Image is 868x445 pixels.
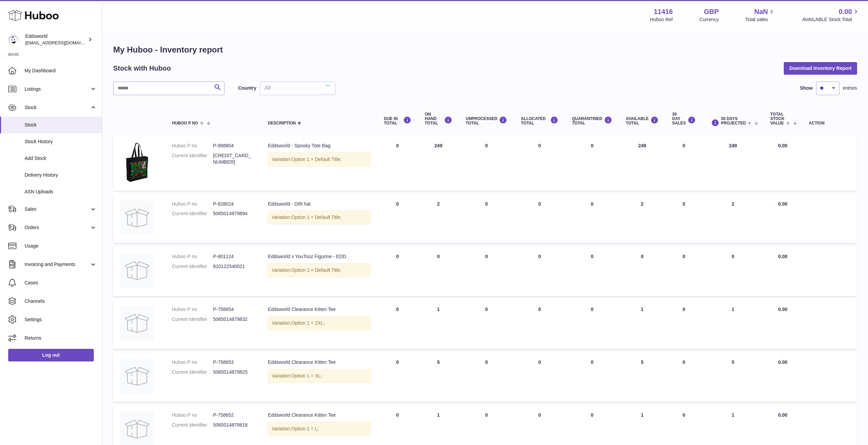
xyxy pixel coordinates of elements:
[25,33,87,46] div: Eddsworld
[377,352,418,402] td: 0
[213,306,254,313] dd: P-758654
[268,253,370,260] div: Eddsworld x YouTooz Figurine - EDD
[25,40,100,45] span: [EMAIL_ADDRESS][DOMAIN_NAME]
[113,44,857,55] h1: My Huboo - Inventory report
[292,373,322,379] span: Option 1 = XL;
[704,7,719,16] strong: GBP
[25,261,90,268] span: Invoicing and Payments
[778,412,787,418] span: 0.00
[721,117,746,125] span: 30 DAYS PROJECTED
[172,263,213,270] dt: Current identifier
[268,143,370,149] div: Eddsworld - Spooky Tote Bag
[802,7,860,23] a: 0.00 AVAILABLE Stock Total
[268,152,370,166] div: Variation:
[619,194,665,243] td: 2
[120,306,154,340] img: product image
[292,214,342,220] span: Option 1 = Default Title;
[8,34,18,45] img: info@eddsworld.co.uk
[120,253,154,287] img: product image
[172,143,213,149] dt: Huboo P no
[268,369,370,383] div: Variation:
[591,307,593,312] span: 0
[800,85,813,91] label: Show
[268,359,370,366] div: Eddsworld Clearance Kitten Tee
[292,267,342,273] span: Option 1 = Default Title;
[418,247,459,296] td: 0
[745,16,776,23] span: Total sales
[778,254,787,259] span: 0.00
[514,352,565,402] td: 0
[25,189,97,195] span: ASN Uploads
[172,210,213,217] dt: Current identifier
[25,104,90,111] span: Stock
[25,224,90,231] span: Orders
[418,299,459,349] td: 1
[213,152,254,165] dd: [CREDIT_CARD_NUMBER]
[809,121,850,125] div: Action
[778,143,787,148] span: 0.00
[213,412,254,418] dd: P-758652
[754,7,768,16] span: NaN
[213,263,254,270] dd: 810122540021
[703,299,764,349] td: 1
[626,116,659,125] div: AVAILABLE Total
[292,157,342,162] span: Option 1 = Default Title;
[25,280,97,286] span: Cases
[172,121,198,125] span: Huboo P no
[778,307,787,312] span: 0.00
[703,352,764,402] td: 5
[213,369,254,375] dd: 5065014879825
[120,143,154,182] img: product image
[665,136,703,190] td: 0
[268,422,370,436] div: Variation:
[268,121,296,125] span: Description
[25,122,97,128] span: Stock
[770,112,784,126] span: Total stock value
[619,299,665,349] td: 1
[377,136,418,190] td: 0
[521,116,558,125] div: ALLOCATED Total
[113,64,171,73] h2: Stock with Huboo
[459,299,514,349] td: 0
[418,194,459,243] td: 2
[25,86,90,92] span: Listings
[172,316,213,323] dt: Current identifier
[700,16,719,23] div: Currency
[172,152,213,165] dt: Current identifier
[459,194,514,243] td: 0
[292,426,319,431] span: Option 1 = L;
[268,306,370,313] div: Eddsworld Clearance Kitten Tee
[650,16,673,23] div: Huboo Ref
[425,112,452,126] div: ON HAND Total
[213,316,254,323] dd: 5065014879832
[377,299,418,349] td: 0
[25,243,97,249] span: Usage
[703,136,764,190] td: 249
[25,155,97,162] span: Add Stock
[703,194,764,243] td: 2
[591,201,593,207] span: 0
[665,299,703,349] td: 0
[213,210,254,217] dd: 5065014879894
[802,16,860,23] span: AVAILABLE Stock Total
[172,369,213,375] dt: Current identifier
[418,352,459,402] td: 5
[514,136,565,190] td: 0
[213,253,254,260] dd: P-801124
[213,143,254,149] dd: P-888804
[466,116,507,125] div: UNPROCESSED Total
[514,194,565,243] td: 0
[839,7,852,16] span: 0.00
[292,320,325,326] span: Option 1 = 2XL;
[213,422,254,428] dd: 5065014879818
[745,7,776,23] a: NaN Total sales
[459,247,514,296] td: 0
[120,201,154,235] img: product image
[665,352,703,402] td: 0
[25,298,97,305] span: Channels
[25,68,97,74] span: My Dashboard
[654,7,673,16] strong: 11416
[778,359,787,365] span: 0.00
[459,136,514,190] td: 0
[268,412,370,418] div: Eddsworld Clearance Kitten Tee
